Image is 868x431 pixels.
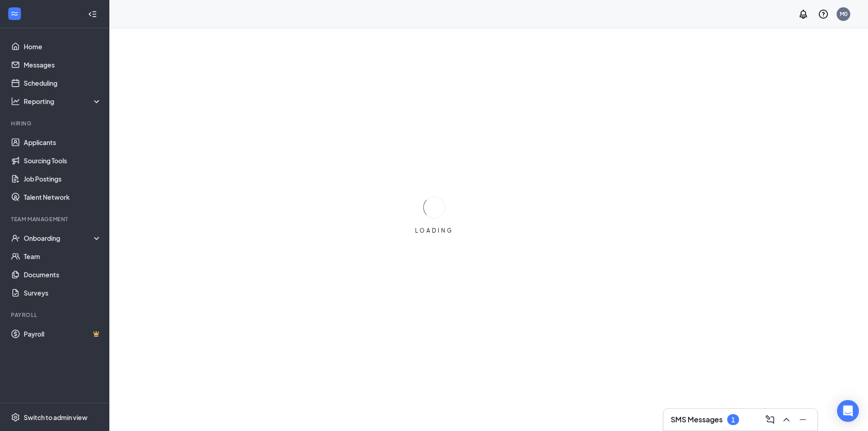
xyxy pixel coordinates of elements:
a: Applicants [24,133,102,151]
div: LOADING [411,227,457,234]
button: ComposeMessage [763,412,777,427]
button: ChevronUp [779,412,794,427]
a: PayrollCrown [24,325,102,343]
div: Payroll [11,311,100,319]
div: 1 [731,416,735,424]
svg: WorkstreamLogo [10,9,19,18]
a: Job Postings [24,170,102,188]
svg: QuestionInfo [818,9,829,20]
div: Switch to admin view [24,413,87,422]
a: Talent Network [24,188,102,206]
svg: UserCheck [11,234,20,243]
div: M0 [840,10,847,18]
a: Team [24,247,102,265]
div: Team Management [11,215,100,223]
a: Sourcing Tools [24,151,102,170]
svg: Collapse [88,10,97,19]
svg: Analysis [11,97,20,106]
div: Reporting [24,97,102,106]
svg: Settings [11,413,20,422]
svg: Notifications [798,9,809,20]
a: Scheduling [24,74,102,92]
svg: ComposeMessage [765,414,776,425]
a: Surveys [24,284,102,302]
a: Messages [24,56,102,74]
div: Onboarding [24,234,94,243]
svg: ChevronUp [781,414,792,425]
div: Open Intercom Messenger [837,400,859,422]
svg: Minimize [797,414,808,425]
button: Minimize [796,412,810,427]
a: Home [24,37,102,56]
div: Hiring [11,119,100,127]
h3: SMS Messages [671,415,723,425]
a: Documents [24,265,102,284]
